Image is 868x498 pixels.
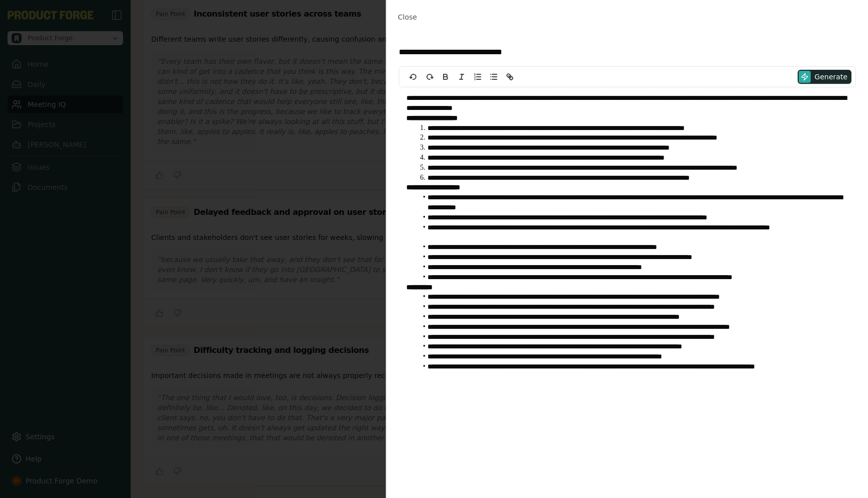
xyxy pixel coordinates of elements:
[815,72,847,82] span: Generate
[406,71,420,83] button: undo
[395,8,420,26] button: Close
[455,71,469,83] button: Italic
[439,71,453,83] button: Bold
[398,13,417,21] span: Close
[422,71,437,83] button: redo
[471,71,485,83] button: Ordered
[487,71,501,83] button: Bullet
[798,70,851,84] button: Generate
[503,71,517,83] button: Link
